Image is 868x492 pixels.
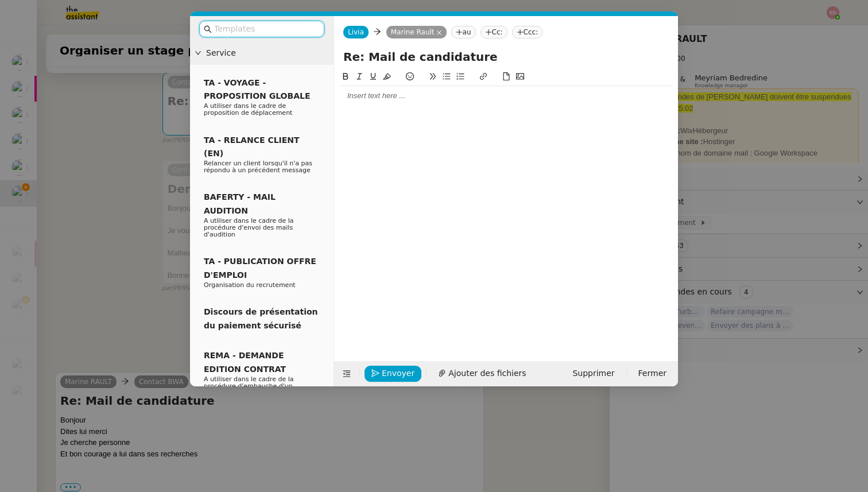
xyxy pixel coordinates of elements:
[190,42,334,64] div: Service
[204,192,276,215] span: BAFERTY - MAIL AUDITION
[204,217,294,238] span: A utiliser dans le cadre de la procédure d'envoi des mails d'audition
[512,26,543,38] nz-tag: Ccc:
[343,48,669,65] input: Subject
[480,26,507,38] nz-tag: Cc:
[365,366,421,382] button: Envoyer
[451,26,476,38] nz-tag: au
[204,281,296,289] span: Organisation du recrutement
[204,307,318,330] span: Discours de présentation du paiement sécurisé
[572,367,614,380] span: Supprimer
[204,257,316,279] span: TA - PUBLICATION OFFRE D'EMPLOI
[204,78,310,100] span: TA - VOYAGE - PROPOSITION GLOBALE
[382,367,414,380] span: Envoyer
[204,102,292,117] span: A utiliser dans le cadre de proposition de déplacement
[204,375,294,397] span: A utiliser dans le cadre de la procédure d'embauche d'un nouveau salarié
[204,160,312,174] span: Relancer un client lorsqu'il n'a pas répondu à un précédent message
[565,366,621,382] button: Supprimer
[631,366,673,382] button: Fermer
[206,47,329,60] span: Service
[348,28,364,36] span: Livia
[638,367,666,380] span: Fermer
[386,26,447,38] nz-tag: Marine Rault
[431,366,533,382] button: Ajouter des fichiers
[448,367,526,380] span: Ajouter des fichiers
[204,135,300,158] span: TA - RELANCE CLIENT (EN)
[214,22,317,36] input: Templates
[204,351,286,373] span: REMA - DEMANDE EDITION CONTRAT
